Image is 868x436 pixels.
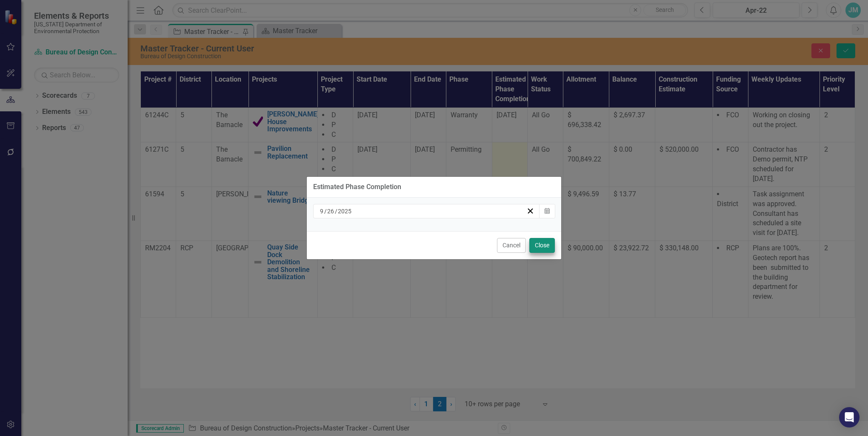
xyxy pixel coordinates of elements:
[839,407,859,428] div: Open Intercom Messenger
[529,238,555,253] button: Close
[497,238,526,253] button: Cancel
[313,183,401,191] div: Estimated Phase Completion
[335,207,337,215] span: /
[324,207,327,215] span: /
